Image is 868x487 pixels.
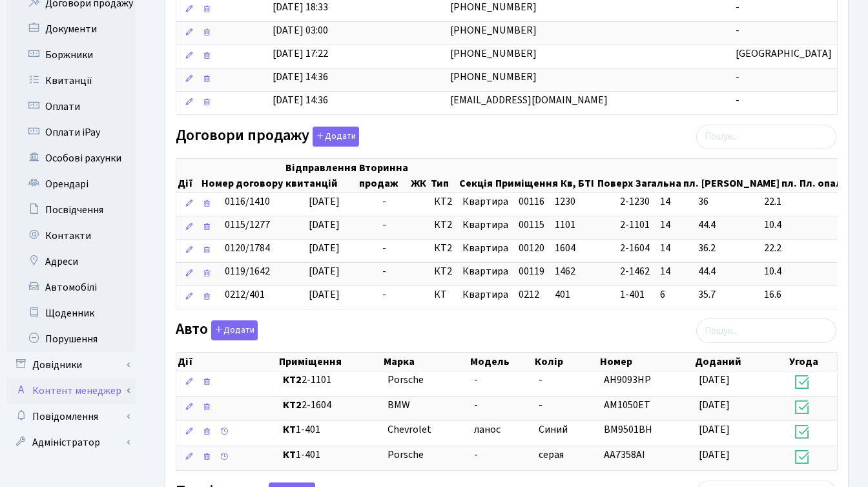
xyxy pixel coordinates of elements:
a: Щоденник [6,300,136,326]
label: Договори продажу [176,127,359,147]
span: 00119 [519,264,544,278]
a: Контакти [6,223,136,249]
span: Квартира [462,241,508,256]
span: 0212 [519,287,539,302]
th: Кв, БТІ [559,159,596,192]
a: Додати [309,124,359,147]
span: КТ2 [434,264,452,279]
span: - [539,398,542,412]
span: - [382,194,386,209]
th: Вторинна продаж [358,159,409,192]
span: 0116/1410 [225,194,270,209]
span: - [736,23,739,37]
b: КТ [283,448,296,462]
span: 6 [660,287,688,302]
span: [DATE] [309,241,340,255]
span: [DATE] 14:36 [273,70,328,84]
span: 14 [660,218,688,233]
a: Повідомлення [6,404,136,430]
span: 35.7 [698,287,754,302]
a: Адреси [6,249,136,275]
th: Поверх [596,159,634,192]
a: Посвідчення [6,197,136,223]
b: КТ2 [283,373,302,387]
th: Угода [788,353,837,371]
span: Porsche [387,373,424,387]
th: Номер договору [200,159,284,192]
span: Porsche [387,448,424,462]
span: 10.4 [764,218,852,233]
th: Приміщення [278,353,382,371]
a: Автомобілі [6,275,136,300]
span: [DATE] [309,264,340,278]
span: - [736,93,739,107]
span: - [382,264,386,278]
span: 14 [660,194,688,209]
span: КТ2 [434,194,452,209]
span: [DATE] [699,398,730,412]
span: КТ [434,287,452,302]
span: - [382,218,386,232]
span: 16.6 [764,287,852,302]
span: 00116 [519,194,544,209]
span: - [382,241,386,255]
input: Пошук... [696,125,836,149]
th: Приміщення [494,159,559,192]
span: 14 [660,264,688,279]
th: Доданий [694,353,787,371]
span: [DATE] [699,373,730,387]
th: Загальна пл. [634,159,700,192]
span: 1230 [555,194,575,209]
a: Довідники [6,352,136,378]
span: 0119/1642 [225,264,270,278]
span: - [474,398,478,412]
span: 2-1604 [620,241,650,256]
th: Дії [176,353,278,371]
th: Пл. опал. [798,159,847,192]
span: [EMAIL_ADDRESS][DOMAIN_NAME] [450,93,608,107]
span: 00115 [519,218,544,232]
span: - [736,70,739,84]
span: 1-401 [283,422,377,437]
span: 14 [660,241,688,256]
span: 2-1462 [620,264,650,279]
a: Документи [6,16,136,42]
span: 10.4 [764,264,852,279]
span: 22.1 [764,194,852,209]
span: Квартира [462,264,508,279]
span: [DATE] 17:22 [273,47,328,61]
span: Квартира [462,287,508,302]
span: АМ1050ЕТ [604,398,650,412]
span: Квартира [462,218,508,233]
span: Синий [539,422,568,437]
a: Порушення [6,326,136,352]
th: Марка [382,353,469,371]
span: 1462 [555,264,575,278]
a: Особові рахунки [6,145,136,171]
span: [PHONE_NUMBER] [450,23,537,37]
a: Квитанції [6,68,136,94]
span: 36 [698,194,754,209]
a: Адміністратор [6,430,136,455]
a: Оплати [6,94,136,119]
span: [PHONE_NUMBER] [450,47,537,61]
span: 2-1230 [620,194,650,209]
span: [DATE] 03:00 [273,23,328,37]
th: Колір [533,353,599,371]
th: ЖК [409,159,429,192]
a: Додати [208,318,258,341]
span: [GEOGRAPHIC_DATA] [736,47,832,61]
span: - [539,373,542,387]
th: [PERSON_NAME] пл. [700,159,798,192]
span: 1101 [555,218,575,232]
span: 0212/401 [225,287,265,302]
button: Договори продажу [313,127,359,147]
span: 1-401 [620,287,650,302]
span: Квартира [462,194,508,209]
th: Відправлення квитанцій [284,159,358,192]
span: 1-401 [283,448,377,462]
a: Контент менеджер [6,378,136,404]
th: Секція [458,159,494,192]
label: Авто [176,320,258,340]
span: [DATE] [309,194,340,209]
